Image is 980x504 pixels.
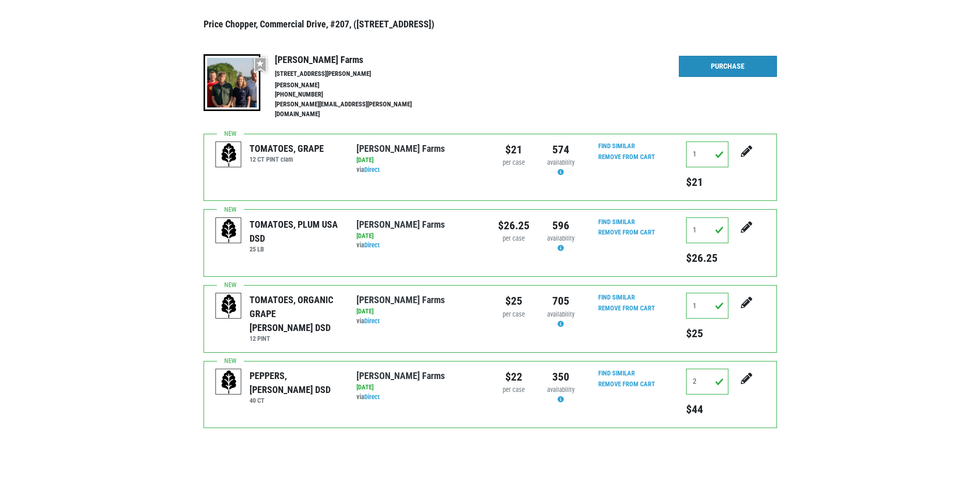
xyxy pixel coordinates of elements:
[356,294,445,305] a: [PERSON_NAME] Farms
[216,369,242,395] img: placeholder-variety-43d6402dacf2d531de610a020419775a.svg
[250,245,341,253] h6: 25 LB
[545,369,577,385] div: 350
[250,293,341,335] div: TOMATOES, ORGANIC GRAPE [PERSON_NAME] DSD
[364,241,380,249] a: Direct
[250,141,324,155] div: TOMATOES, GRAPE
[592,379,661,390] input: Remove From Cart
[356,307,482,317] div: [DATE]
[598,218,635,226] a: Find Similar
[547,159,574,166] span: availability
[356,317,482,326] div: via
[275,100,434,119] li: [PERSON_NAME][EMAIL_ADDRESS][PERSON_NAME][DOMAIN_NAME]
[250,335,341,342] h6: 12 PINT
[592,151,661,163] input: Remove From Cart
[216,293,242,319] img: placeholder-variety-43d6402dacf2d531de610a020419775a.svg
[250,369,341,397] div: PEPPERS, [PERSON_NAME] DSD
[356,370,445,381] a: [PERSON_NAME] Farms
[216,142,242,168] img: placeholder-variety-43d6402dacf2d531de610a020419775a.svg
[204,54,260,111] img: thumbnail-8a08f3346781c529aa742b86dead986c.jpg
[216,218,242,244] img: placeholder-variety-43d6402dacf2d531de610a020419775a.svg
[498,369,530,385] div: $22
[364,166,380,174] a: Direct
[356,231,482,241] div: [DATE]
[498,293,530,309] div: $25
[547,310,574,318] span: availability
[592,227,661,239] input: Remove From Cart
[498,310,530,320] div: per case
[498,234,530,244] div: per case
[498,158,530,168] div: per case
[498,217,530,234] div: $26.25
[686,403,728,416] h5: $44
[356,143,445,154] a: [PERSON_NAME] Farms
[204,19,777,30] h3: Price Chopper, Commercial Drive, #207, ([STREET_ADDRESS])
[275,54,434,66] h4: [PERSON_NAME] Farms
[686,251,728,265] h5: $26.25
[598,142,635,150] a: Find Similar
[356,165,482,175] div: via
[686,176,728,189] h5: $21
[250,397,341,404] h6: 40 CT
[498,141,530,158] div: $21
[679,56,777,77] a: Purchase
[592,303,661,314] input: Remove From Cart
[547,234,574,242] span: availability
[364,393,380,401] a: Direct
[356,392,482,402] div: via
[356,241,482,250] div: via
[547,386,574,393] span: availability
[545,293,577,309] div: 705
[275,90,434,100] li: [PHONE_NUMBER]
[356,219,445,230] a: [PERSON_NAME] Farms
[686,293,728,319] input: Qty
[250,217,341,245] div: TOMATOES, PLUM USA DSD
[545,141,577,158] div: 574
[498,385,530,395] div: per case
[545,217,577,234] div: 596
[686,327,728,340] h5: $25
[686,217,728,243] input: Qty
[356,383,482,392] div: [DATE]
[275,81,434,90] li: [PERSON_NAME]
[598,293,635,301] a: Find Similar
[686,141,728,167] input: Qty
[686,369,728,395] input: Qty
[275,69,434,79] li: [STREET_ADDRESS][PERSON_NAME]
[356,155,482,165] div: [DATE]
[250,155,324,163] h6: 12 CT PINT clam
[364,317,380,325] a: Direct
[598,369,635,377] a: Find Similar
